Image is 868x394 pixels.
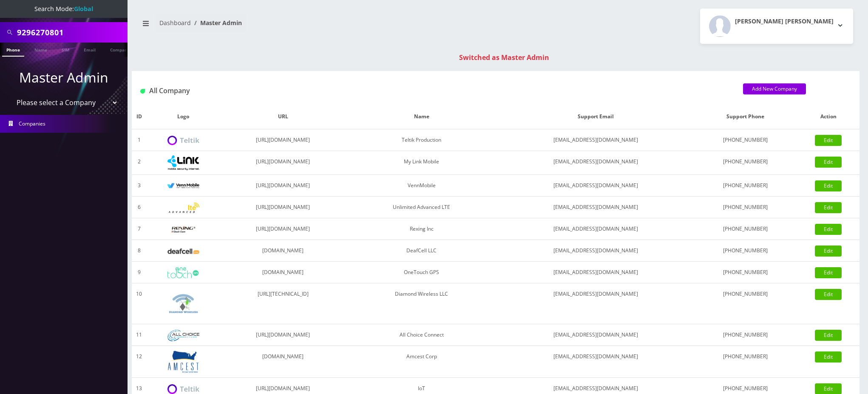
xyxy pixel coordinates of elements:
img: Teltik Production [167,136,199,146]
td: [PHONE_NUMBER] [694,324,797,346]
td: OneTouch GPS [346,262,497,283]
td: [PHONE_NUMBER] [694,151,797,175]
td: 6 [132,197,146,218]
input: Search All Companies [17,24,125,40]
td: [EMAIL_ADDRESS][DOMAIN_NAME] [497,324,694,346]
td: [EMAIL_ADDRESS][DOMAIN_NAME] [497,151,694,175]
td: [EMAIL_ADDRESS][DOMAIN_NAME] [497,346,694,378]
td: [PHONE_NUMBER] [694,240,797,262]
td: [PHONE_NUMBER] [694,129,797,151]
td: [PHONE_NUMBER] [694,175,797,197]
a: Edit [815,351,842,363]
a: Edit [815,267,842,278]
a: Edit [815,135,842,146]
img: DeafCell LLC [167,248,199,254]
a: Email [79,43,100,56]
img: Rexing Inc [167,226,199,234]
a: Edit [815,224,842,235]
td: VennMobile [346,175,497,197]
td: 7 [132,218,146,240]
img: Amcest Corp [167,350,199,373]
td: [DOMAIN_NAME] [220,346,346,378]
a: Phone [2,43,24,57]
td: Amcest Corp [346,346,497,378]
a: Name [30,43,51,56]
img: OneTouch GPS [167,267,199,278]
a: Edit [815,289,842,300]
a: Edit [815,246,842,257]
td: [EMAIL_ADDRESS][DOMAIN_NAME] [497,218,694,240]
button: [PERSON_NAME] [PERSON_NAME] [700,9,853,44]
td: Unlimited Advanced LTE [346,197,497,218]
td: DeafCell LLC [346,240,497,262]
td: [DOMAIN_NAME] [220,262,346,283]
h1: All Company [140,87,730,95]
td: [PHONE_NUMBER] [694,262,797,283]
div: Switched as Master Admin [140,52,868,63]
td: [EMAIL_ADDRESS][DOMAIN_NAME] [497,129,694,151]
td: [URL][DOMAIN_NAME] [220,324,346,346]
td: [URL][DOMAIN_NAME] [220,175,346,197]
td: 3 [132,175,146,197]
td: [EMAIL_ADDRESS][DOMAIN_NAME] [497,262,694,283]
td: [EMAIL_ADDRESS][DOMAIN_NAME] [497,283,694,324]
td: [EMAIL_ADDRESS][DOMAIN_NAME] [497,240,694,262]
th: Action [797,104,859,129]
a: Edit [815,157,842,168]
td: [URL][DOMAIN_NAME] [220,129,346,151]
td: 1 [132,129,146,151]
td: 9 [132,262,146,283]
span: Search Mode: [34,5,93,13]
td: [EMAIL_ADDRESS][DOMAIN_NAME] [497,197,694,218]
a: SIM [57,43,74,56]
th: ID [132,104,146,129]
td: [PHONE_NUMBER] [694,197,797,218]
strong: Global [74,5,93,13]
td: [PHONE_NUMBER] [694,346,797,378]
td: Teltik Production [346,129,497,151]
td: [PHONE_NUMBER] [694,218,797,240]
img: IoT [167,384,199,394]
th: Logo [146,104,220,129]
a: Add New Company [743,83,806,94]
td: 2 [132,151,146,175]
th: Support Email [497,104,694,129]
td: [URL][DOMAIN_NAME] [220,218,346,240]
li: Master Admin [191,18,242,27]
a: Dashboard [159,19,191,27]
span: Companies [19,120,45,127]
img: My Link Mobile [167,155,199,170]
a: Company [106,43,134,56]
td: 10 [132,283,146,324]
td: All Choice Connect [346,324,497,346]
img: Diamond Wireless LLC [167,288,199,320]
img: All Company [140,89,145,94]
td: [URL][TECHNICAL_ID] [220,283,346,324]
a: Edit [815,202,842,213]
td: [URL][DOMAIN_NAME] [220,197,346,218]
td: Rexing Inc [346,218,497,240]
th: Support Phone [694,104,797,129]
a: Edit [815,330,842,341]
img: All Choice Connect [167,330,199,341]
h2: [PERSON_NAME] [PERSON_NAME] [735,18,834,25]
a: Edit [815,180,842,191]
img: VennMobile [167,183,199,189]
td: My Link Mobile [346,151,497,175]
th: Name [346,104,497,129]
td: 12 [132,346,146,378]
td: 11 [132,324,146,346]
img: Unlimited Advanced LTE [167,203,199,213]
td: [DOMAIN_NAME] [220,240,346,262]
nav: breadcrumb [138,14,489,38]
td: Diamond Wireless LLC [346,283,497,324]
td: 8 [132,240,146,262]
td: [EMAIL_ADDRESS][DOMAIN_NAME] [497,175,694,197]
td: [PHONE_NUMBER] [694,283,797,324]
th: URL [220,104,346,129]
td: [URL][DOMAIN_NAME] [220,151,346,175]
